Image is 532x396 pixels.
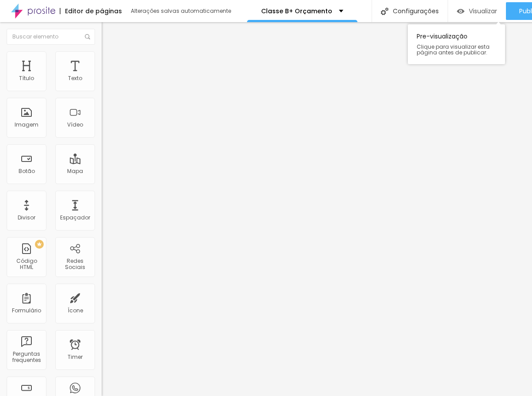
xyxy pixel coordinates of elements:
div: Título [19,75,34,81]
div: Timer [68,354,83,360]
div: Texto [68,75,82,81]
input: Buscar elemento [7,29,95,45]
span: Clique para visualizar esta página antes de publicar. [417,44,496,55]
img: Icone [85,34,90,39]
div: Vídeo [67,122,83,128]
div: Espaçador [60,215,90,221]
div: Botão [19,168,35,174]
div: Alterações salvas automaticamente [131,8,232,14]
span: Visualizar [469,8,497,15]
div: Editor de páginas [60,8,122,14]
div: Perguntas frequentes [9,351,44,364]
div: Imagem [15,122,38,128]
div: Formulário [12,308,41,314]
img: view-1.svg [457,8,464,15]
p: Classe B+ Orçamento [261,8,332,14]
div: Redes Sociais [57,258,92,271]
div: Ícone [68,308,83,314]
button: Visualizar [448,2,506,20]
div: Pre-visualização [408,24,505,64]
div: Código HTML [9,258,44,271]
img: Icone [381,8,388,15]
div: Divisor [18,215,35,221]
div: Mapa [67,168,83,174]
